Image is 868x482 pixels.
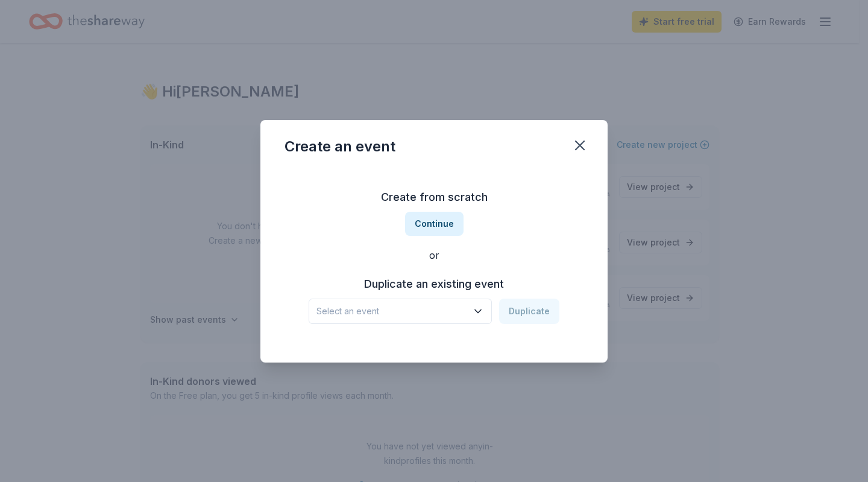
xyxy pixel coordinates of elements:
button: Select an event [309,299,492,324]
h3: Create from scratch [285,188,583,207]
span: Select an event [316,304,467,319]
div: Create an event [285,137,395,156]
h3: Duplicate an existing event [309,274,559,294]
div: or [285,248,583,262]
button: Continue [405,212,464,236]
